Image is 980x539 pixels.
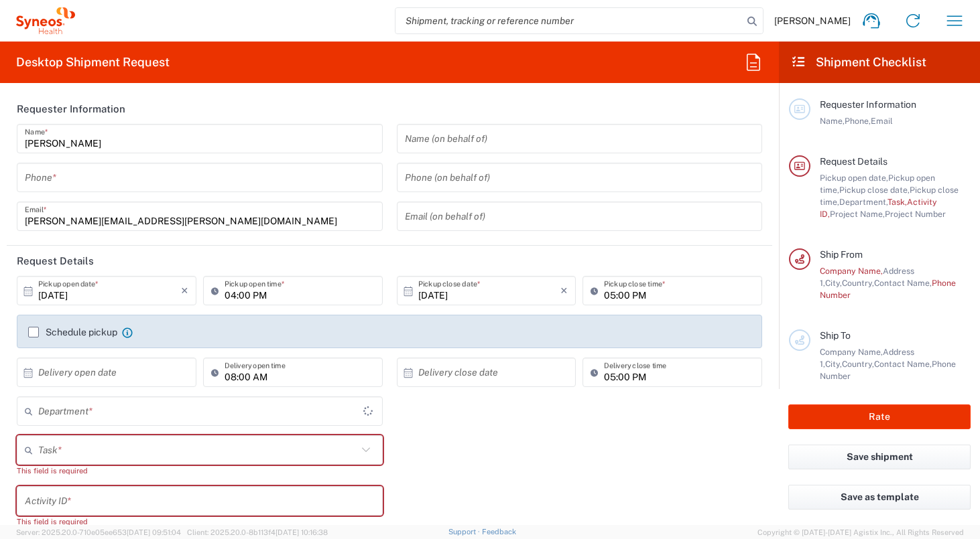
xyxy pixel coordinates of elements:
button: Save shipment [788,445,971,469]
span: Contact Name, [874,278,932,288]
a: Support [448,528,482,536]
span: Copyright © [DATE]-[DATE] Agistix Inc., All Rights Reserved [757,526,964,538]
span: Company Name, [820,266,883,276]
span: Company Name, [820,347,883,357]
span: Server: 2025.20.0-710e05ee653 [16,528,181,536]
span: Pickup open date, [820,173,888,183]
h2: Shipment Checklist [791,54,926,70]
span: Country, [842,278,874,288]
span: City, [825,359,842,369]
span: Request Details [820,156,887,167]
i: × [181,280,188,301]
span: City, [825,278,842,288]
span: Ship To [820,330,851,341]
span: Contact Name, [874,359,932,369]
span: Project Name, [830,209,885,219]
span: [DATE] 09:51:04 [127,528,181,536]
span: Task, [887,197,907,207]
span: Ship From [820,249,863,260]
span: Project Number [885,209,946,219]
button: Save as template [788,485,971,510]
a: Feedback [482,528,516,536]
span: Phone, [845,116,871,126]
span: [DATE] 10:16:38 [275,528,328,536]
span: Name, [820,116,845,126]
div: This field is required [17,465,383,477]
span: [PERSON_NAME] [774,15,851,27]
span: Email [871,116,893,126]
input: Shipment, tracking or reference number [395,8,743,33]
span: Client: 2025.20.0-8b113f4 [187,528,328,536]
i: × [560,280,568,301]
button: Rate [788,404,971,429]
span: Pickup close date, [839,185,910,195]
span: Country, [842,359,874,369]
h2: Request Details [17,254,94,268]
h2: Desktop Shipment Request [16,54,170,70]
span: Department, [839,197,887,207]
span: Requester Information [820,99,916,110]
label: Schedule pickup [28,327,117,337]
div: This field is required [17,516,383,528]
h2: Requester Information [17,102,125,116]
